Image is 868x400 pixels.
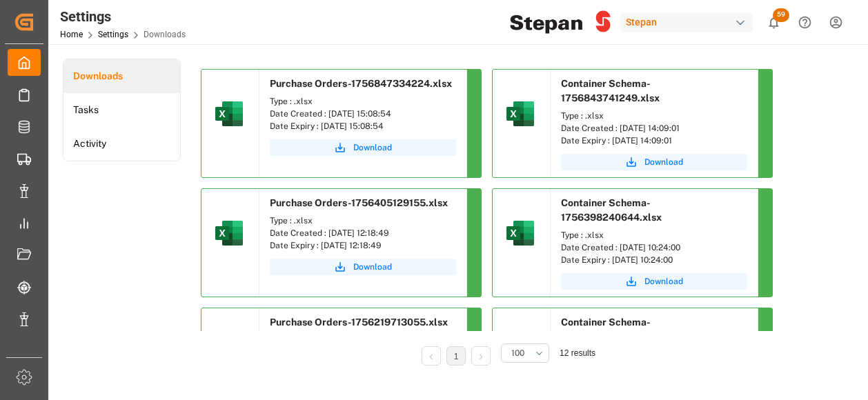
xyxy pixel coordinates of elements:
span: Download [644,156,683,168]
div: Date Expiry : [DATE] 10:24:00 [561,254,747,266]
a: Activity [63,127,180,161]
button: Download [270,139,456,156]
div: Date Created : [DATE] 15:08:54 [270,108,456,120]
span: Container Schema-1756843741249.xlsx [561,78,660,103]
div: Stepan [620,12,753,32]
img: Stepan_Company_logo.svg.png_1713531530.png [510,10,611,34]
button: show 59 new notifications [758,7,789,38]
img: microsoft-excel-2019--v1.png [213,217,246,250]
a: Home [60,30,83,39]
button: Help Center [789,7,820,38]
a: Tasks [63,93,180,127]
span: 12 results [560,348,595,358]
a: Settings [98,30,128,39]
span: Download [353,261,392,273]
span: Download [353,141,392,154]
button: open menu [501,343,549,363]
span: Purchase Orders-1756405129155.xlsx [270,197,448,208]
span: 100 [511,347,524,359]
button: Download [270,259,456,275]
img: microsoft-excel-2019--v1.png [504,97,537,130]
button: Download [561,154,747,170]
span: Container Schema-1756398240644.xlsx [561,197,662,223]
div: Type : .xlsx [561,229,747,241]
span: Container Schema-1755789793495.xlsx [561,317,662,342]
a: 1 [454,352,459,361]
span: 59 [773,8,789,22]
li: 1 [446,346,466,366]
li: Previous Page [422,346,441,366]
div: Date Expiry : [DATE] 14:09:01 [561,134,747,147]
span: Download [644,275,683,288]
a: Downloads [63,59,180,93]
button: Stepan [620,9,758,35]
button: Download [561,273,747,290]
div: Type : .xlsx [561,110,747,122]
div: Type : .xlsx [270,214,456,227]
div: Date Expiry : [DATE] 15:08:54 [270,120,456,132]
img: microsoft-excel-2019--v1.png [213,97,246,130]
div: Settings [60,6,186,27]
div: Date Expiry : [DATE] 12:18:49 [270,239,456,252]
div: Date Created : [DATE] 14:09:01 [561,122,747,134]
span: Purchase Orders-1756847334224.xlsx [270,78,452,89]
div: Type : .xlsx [270,95,456,108]
div: Date Created : [DATE] 12:18:49 [270,227,456,239]
li: Next Page [471,346,491,366]
span: Purchase Orders-1756219713055.xlsx [270,317,448,328]
img: microsoft-excel-2019--v1.png [504,217,537,250]
div: Date Created : [DATE] 10:24:00 [561,241,747,254]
